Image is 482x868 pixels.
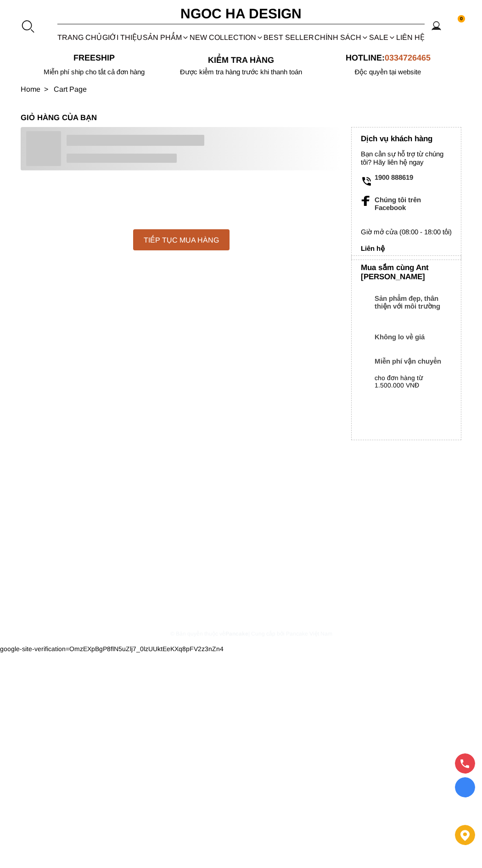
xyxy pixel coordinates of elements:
a: facebook (1) [9,575,23,602]
h5: Liên hệ [361,244,452,253]
a: Hotline: 0334726465 [9,525,144,537]
a: messenger [455,804,475,821]
h5: GIỎ HÀNG CỦA BẠN [21,113,342,122]
h6: Dịch vụ khách hàng [243,472,333,499]
a: GIỚI THIỆU [102,25,143,50]
div: SẢN PHẨM [143,25,190,50]
span: 0334726465 [385,53,431,62]
font: Kiểm tra hàng [208,55,274,65]
a: Chính sách đổi trả hàng [243,529,333,539]
p: Email: [EMAIL_ADDRESS][DOMAIN_NAME] [9,544,144,568]
p: Được kiểm tra hàng trước khi thanh toán [168,68,314,76]
a: Shopee [338,516,473,528]
a: TRANG CHỦ [57,25,102,50]
p: Hotline: [314,53,461,63]
span: 0 [458,15,465,22]
div: Pancake [33,630,469,637]
a: tiktok [50,575,64,592]
a: LIÊN HỆ [396,25,425,50]
div: Chính sách [314,25,369,50]
h6: Sản phẩm đẹp, thân thiện với môi trường [375,294,452,310]
a: Link to Home [21,85,54,93]
h6: thông tin liên hệ [9,472,144,486]
a: Bảng size [149,529,239,541]
h6: Độc quyền tại website [314,68,461,76]
div: Miễn phí ship cho tất cả đơn hàng [21,68,168,76]
h5: Mua sắm cùng Ant [PERSON_NAME] [361,263,452,282]
div: TIẾP TỤC MUA HÀNG [133,234,230,246]
span: > [40,85,52,93]
h6: Giờ mở cửa (08:00 - 18:00 tối) [361,228,452,236]
h6: Chúng tôi trên Facebook [375,196,452,219]
a: Hướng dẫn bảo quản [149,547,239,559]
h6: Miễn phí vận chuyển [375,357,452,365]
p: Địa chỉ: [STREET_ADDRESS][PERSON_NAME] [9,495,144,519]
a: Ngoc Ha Design [149,3,333,25]
h5: Dịch vụ khách hàng [361,134,452,144]
h6: cho đơn hàng từ 1.500.000 VNĐ [375,374,452,389]
a: Display image [455,777,475,797]
span: | Cung cấp bởi Pancake Việt Nam [248,630,332,637]
a: NEW COLLECTION [189,25,263,50]
h6: Bạn cần sự hỗ trợ từ chúng tôi? Hãy liên hệ ngay [361,150,452,166]
span: © Bản quyền thuộc về [170,630,225,637]
a: Link to Cart Page [54,85,87,93]
p: Freeship [21,53,168,63]
a: Thời gian giao hàng [243,509,333,521]
a: TIẾP TỤC MUA HÀNG [133,229,230,250]
a: SALE [369,25,396,50]
h6: 1900 888619 [375,173,452,189]
h6: Follow ngoc ha Design [338,472,473,486]
h6: Không lo về giá [375,333,452,341]
a: Facebook [338,495,473,507]
h6: hỗ trợ khách hàng [149,472,239,499]
a: BEST SELLER [263,25,314,50]
a: Hướng dẫn mua hàng [149,509,239,521]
